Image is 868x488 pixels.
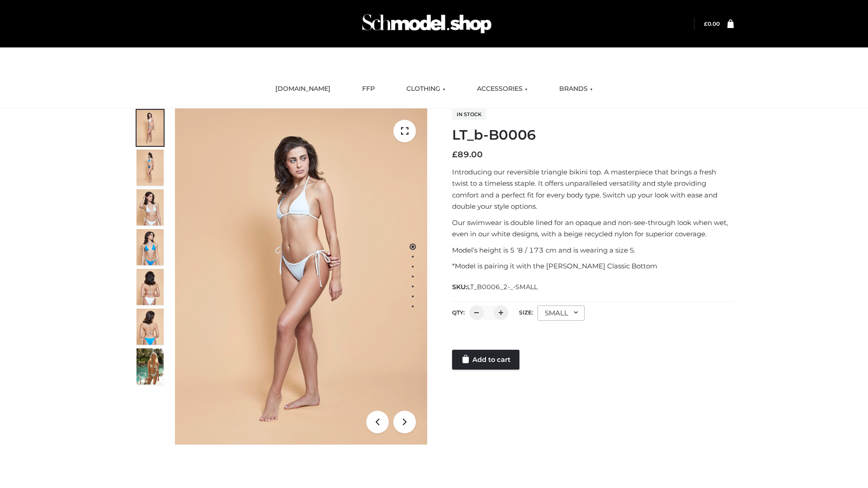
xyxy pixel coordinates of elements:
[137,189,164,225] img: ArielClassicBikiniTop_CloudNine_AzureSky_OW114ECO_3-scaled.jpg
[704,20,720,27] a: £0.00
[137,110,164,146] img: ArielClassicBikiniTop_CloudNine_AzureSky_OW114ECO_1-scaled.jpg
[137,348,164,385] img: Arieltop_CloudNine_AzureSky2.jpg
[519,309,533,316] label: Size:
[452,217,734,240] p: Our swimwear is double lined for an opaque and non-see-through look when wet, even in our white d...
[452,260,734,272] p: *Model is pairing it with the [PERSON_NAME] Classic Bottom
[452,127,734,143] h1: LT_b-B0006
[355,79,382,99] a: FFP
[137,309,164,345] img: ArielClassicBikiniTop_CloudNine_AzureSky_OW114ECO_8-scaled.jpg
[175,108,427,445] img: ArielClassicBikiniTop_CloudNine_AzureSky_OW114ECO_1
[269,79,337,99] a: [DOMAIN_NAME]
[359,6,495,42] img: Schmodel Admin 964
[452,150,483,160] bdi: 89.00
[452,244,734,256] p: Model’s height is 5 ‘8 / 173 cm and is wearing a size S.
[137,150,164,186] img: ArielClassicBikiniTop_CloudNine_AzureSky_OW114ECO_2-scaled.jpg
[400,79,452,99] a: CLOTHING
[704,20,720,27] bdi: 0.00
[552,79,599,99] a: BRANDS
[467,283,538,291] span: LT_B0006_2-_-SMALL
[704,20,708,27] span: £
[452,166,734,212] p: Introducing our reversible triangle bikini top. A masterpiece that brings a fresh twist to a time...
[538,305,585,321] div: SMALL
[452,350,519,370] a: Add to cart
[452,150,458,160] span: £
[470,79,534,99] a: ACCESSORIES
[452,109,486,120] span: In stock
[452,309,465,316] label: QTY:
[452,282,538,292] span: SKU:
[137,229,164,265] img: ArielClassicBikiniTop_CloudNine_AzureSky_OW114ECO_4-scaled.jpg
[137,269,164,305] img: ArielClassicBikiniTop_CloudNine_AzureSky_OW114ECO_7-scaled.jpg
